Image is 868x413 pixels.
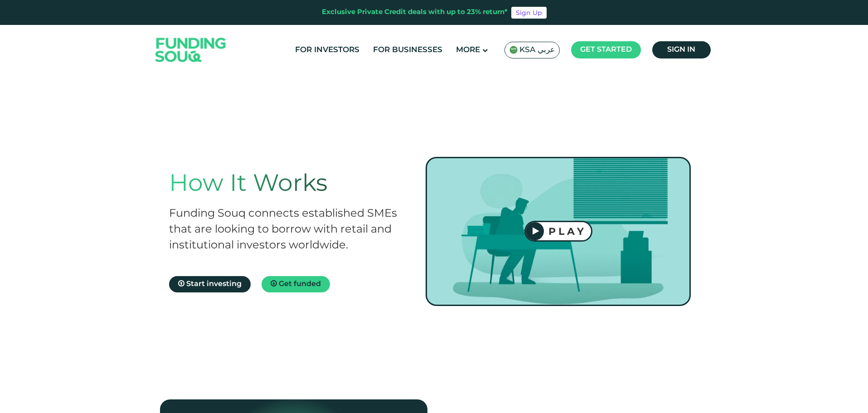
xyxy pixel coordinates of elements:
[544,225,591,238] div: PLAY
[262,276,330,292] a: Get funded
[186,281,242,287] span: Start investing
[667,46,695,53] span: Sign in
[169,276,251,292] a: Start investing
[511,7,547,19] a: Sign Up
[293,43,362,58] a: For Investors
[146,27,235,73] img: Logo
[279,281,321,287] span: Get funded
[169,206,408,253] h2: Funding Souq connects established SMEs that are looking to borrow with retail and institutional i...
[580,46,632,53] span: Get started
[519,45,555,55] span: KSA عربي
[524,221,592,242] button: PLAY
[456,46,480,54] span: More
[169,170,408,199] h1: How It Works
[509,46,518,54] img: SA Flag
[371,43,445,58] a: For Businesses
[322,7,508,18] div: Exclusive Private Credit deals with up to 23% return*
[652,41,711,58] a: Sign in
